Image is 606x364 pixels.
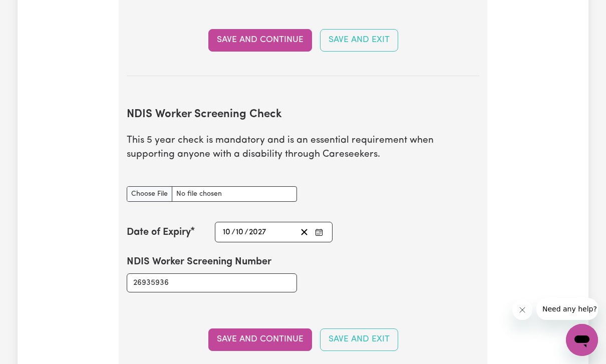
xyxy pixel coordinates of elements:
[244,228,248,237] span: /
[208,29,312,51] button: Save and Continue
[566,324,598,356] iframe: Button to launch messaging window
[312,225,326,239] button: Enter the Date of Expiry of your NDIS Worker Screening Check
[296,225,312,239] button: Clear date
[208,328,312,350] button: Save and Continue
[248,225,267,239] input: ----
[127,108,479,122] h2: NDIS Worker Screening Check
[536,298,598,320] iframe: Message from company
[127,225,191,240] label: Date of Expiry
[512,300,532,320] iframe: Close message
[127,254,271,269] label: NDIS Worker Screening Number
[320,328,398,350] button: Save and Exit
[222,225,231,239] input: --
[127,134,479,163] p: This 5 year check is mandatory and is an essential requirement when supporting anyone with a disa...
[231,228,235,237] span: /
[320,29,398,51] button: Save and Exit
[235,225,244,239] input: --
